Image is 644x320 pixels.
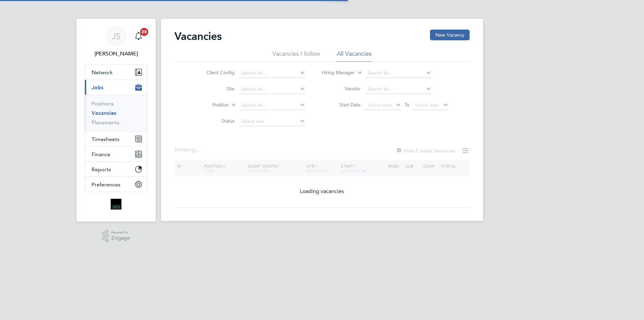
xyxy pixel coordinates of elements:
[92,166,111,173] span: Reports
[111,230,130,235] span: Powered by
[430,30,470,40] button: New Vacancy
[195,146,199,153] span: ...
[85,50,148,58] span: Julia Scholes
[322,86,361,92] label: Vendor
[92,110,116,116] a: Vacancies
[85,65,147,80] button: Network
[92,151,110,157] span: Finance
[92,69,113,76] span: Network
[85,132,147,146] button: Timesheets
[92,100,114,107] a: Positions
[111,235,130,241] span: Engage
[102,230,130,242] a: Powered byEngage
[76,19,156,222] nav: Main navigation
[85,199,148,210] a: Go to home page
[112,32,120,41] span: JS
[92,119,119,126] a: Placements
[85,177,147,192] button: Preferences
[85,95,147,131] div: Jobs
[85,147,147,162] button: Finance
[174,30,222,43] h2: Vacancies
[239,68,305,78] input: Search for...
[132,26,145,47] a: 20
[365,85,431,94] input: Search for...
[316,70,355,76] label: Hiring Manager
[365,68,431,78] input: Search for...
[272,50,320,62] li: Vacancies I follow
[92,181,120,188] span: Preferences
[396,147,455,154] label: Hide Closed Vacancies
[85,162,147,177] button: Reports
[368,102,392,108] span: Select date
[196,70,234,76] label: Client Config
[239,85,305,94] input: Search for...
[85,80,147,95] button: Jobs
[415,102,439,108] span: Select date
[92,136,119,142] span: Timesheets
[85,26,148,58] a: JS[PERSON_NAME]
[337,50,372,62] li: All Vacancies
[196,118,234,124] label: Status
[111,199,121,210] img: bromak-logo-retina.png
[196,86,234,92] label: Site
[322,102,361,108] label: Start Date
[402,100,411,109] span: To
[190,102,229,108] label: Position
[239,117,305,126] input: Select one
[239,101,305,110] input: Search for...
[92,84,103,91] span: Jobs
[140,28,148,36] span: 20
[174,146,201,153] div: Showing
